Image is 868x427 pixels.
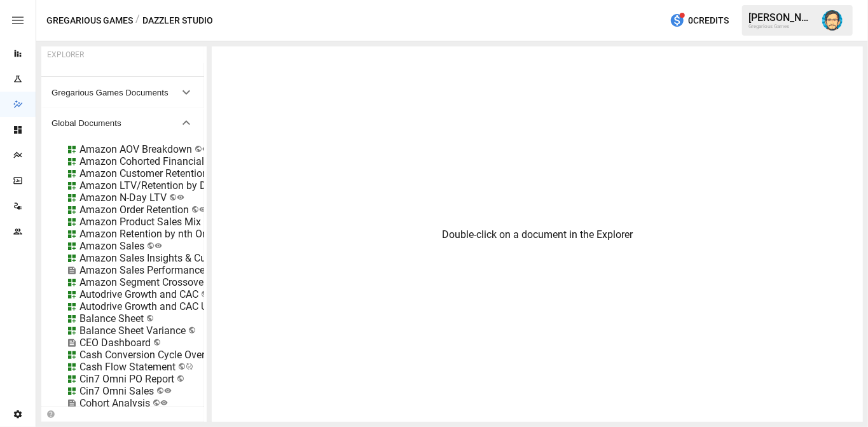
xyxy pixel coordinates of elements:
[155,242,162,249] svg: Public
[815,3,850,38] button: Dana Basken
[665,9,734,32] button: 0Credits
[79,204,189,216] div: Amazon Order Retention
[79,155,209,167] div: Amazon Cohorted Financials
[79,300,263,312] div: Autodrive Growth and CAC Unsegmented
[822,10,843,31] img: Dana Basken
[46,13,133,29] button: Gregarious Games
[79,264,205,276] div: Amazon Sales Performance
[79,192,167,204] div: Amazon N-Day LTV
[79,385,154,397] div: Cin7 Omni Sales
[44,410,57,419] button: Collapse Folders
[748,11,815,24] div: [PERSON_NAME]
[748,24,815,29] div: Gregarious Games
[79,288,198,300] div: Autodrive Growth and CAC
[52,88,179,97] span: Gregarious Games Documents
[41,77,204,108] button: Gregarious Games Documents
[164,387,172,395] svg: Public
[79,167,208,179] div: Amazon Customer Retention
[41,108,204,138] button: Global Documents
[160,399,168,407] svg: Public
[79,397,150,409] div: Cohort Analysis
[52,118,179,128] span: Global Documents
[135,13,140,29] div: /
[79,312,144,325] div: Balance Sheet
[79,143,192,155] div: Amazon AOV Breakdown
[79,337,151,349] div: CEO Dashboard
[79,361,176,373] div: Cash Flow Statement
[79,373,174,385] div: Cin7 Omni PO Report
[47,50,84,59] div: EXPLORER
[79,349,230,361] div: Cash Conversion Cycle Over Time
[79,179,248,192] div: Amazon LTV/Retention by Dimension
[202,145,210,153] svg: Public
[177,193,184,201] svg: Public
[79,216,201,228] div: Amazon Product Sales Mix
[688,13,729,29] span: 0 Credits
[79,240,144,252] div: Amazon Sales
[79,228,219,240] div: Amazon Retention by nth Order
[199,206,207,213] svg: Public
[79,325,186,337] div: Balance Sheet Variance
[442,228,633,241] div: Double-click on a document in the Explorer
[79,252,273,264] div: Amazon Sales Insights & Customer Metrics
[186,363,193,370] svg: Published
[79,276,207,288] div: Amazon Segment Crossover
